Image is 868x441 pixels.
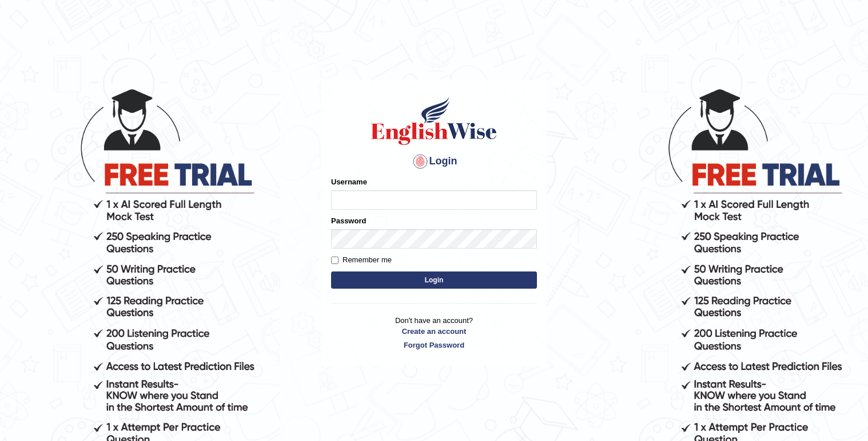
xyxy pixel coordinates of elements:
[331,315,537,351] p: Don't have an account?
[331,176,367,187] label: Username
[331,254,392,266] label: Remember me
[331,215,366,226] label: Password
[331,152,537,171] h4: Login
[331,326,537,337] a: Create an account
[331,340,537,351] a: Forgot Password
[331,257,339,264] input: Remember me
[369,95,499,147] img: Logo of English Wise sign in for intelligent practice with AI
[331,271,537,289] button: Login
